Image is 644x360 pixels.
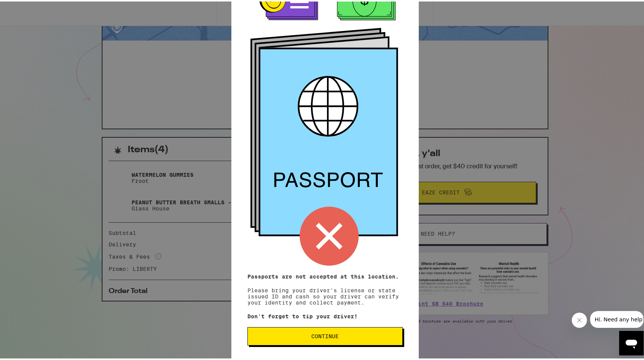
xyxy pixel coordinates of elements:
[572,311,587,326] iframe: Close message
[247,272,403,278] p: Passports are not accepted at this location.
[619,329,644,354] iframe: Button to launch messaging window
[311,332,339,337] span: Continue
[5,5,55,11] span: Hi. Need any help?
[590,310,644,326] iframe: Message from company
[247,326,403,344] button: Continue
[247,312,403,318] p: Don't forget to tip your driver!
[247,272,403,304] p: Please bring your driver's license or state issued ID and cash so your driver can verify your ide...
